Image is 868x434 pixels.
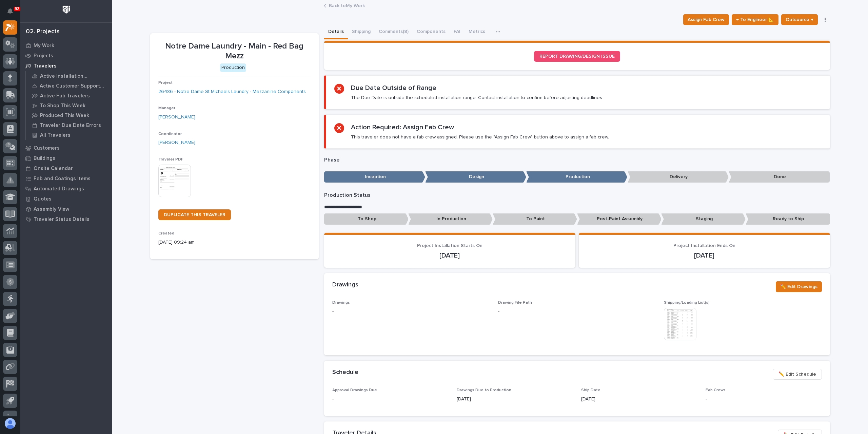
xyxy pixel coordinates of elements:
button: FAI [450,25,465,39]
p: Ready to Ship [746,213,830,225]
h2: Action Required: Assign Fab Crew [351,123,454,131]
a: 26486 - Notre Dame St Michaels Laundry - Mezzanine Components [158,88,306,95]
p: [DATE] [457,396,573,403]
p: To Shop [324,213,409,225]
p: Buildings [34,155,55,162]
a: Customers [20,143,112,153]
div: Production [220,63,246,72]
span: Project [158,81,173,85]
span: Project Installation Starts On [417,243,482,248]
p: Traveler Status Details [34,216,90,223]
p: Notre Dame Laundry - Main - Red Bag Mezz [158,41,311,61]
span: Ship Date [581,388,600,392]
p: Active Customer Support Travelers [40,83,107,89]
span: REPORT DRAWING/DESIGN ISSUE [539,54,615,59]
p: All Travelers [40,132,71,138]
img: Workspace Logo [60,3,73,16]
button: Shipping [348,25,375,39]
span: Outsource ↑ [786,16,813,24]
a: Back toMy Work [329,1,365,9]
div: Notifications92 [8,8,17,19]
p: Phase [324,157,830,163]
p: Onsite Calendar [34,166,73,172]
p: - [332,396,449,403]
a: Fab and Coatings Items [20,173,112,184]
p: Travelers [34,63,57,69]
span: Assign Fab Crew [688,16,725,24]
span: Approval Drawings Due [332,388,377,392]
a: Travelers [20,61,112,71]
a: My Work [20,40,112,51]
a: To Shop This Week [26,101,112,110]
p: To Paint [493,213,577,225]
p: Delivery [628,171,729,183]
p: 92 [15,6,19,11]
a: Onsite Calendar [20,163,112,173]
p: [DATE] 09:24 am [158,239,311,246]
button: Notifications [3,4,17,18]
a: Buildings [20,153,112,163]
span: Coordinator [158,132,182,136]
span: DUPLICATE THIS TRAVELER [164,212,225,217]
p: Customers [34,145,60,151]
a: Active Customer Support Travelers [26,81,112,91]
p: Active Fab Travelers [40,93,90,99]
span: Drawings [332,301,350,305]
p: To Shop This Week [40,103,85,109]
p: [DATE] [332,251,567,260]
p: - [706,396,822,403]
p: [DATE] [587,251,822,260]
a: Produced This Week [26,111,112,120]
p: Production Status [324,192,830,199]
button: users-avatar [3,416,17,431]
span: ✏️ Edit Drawings [780,283,817,291]
span: ← To Engineer 📐 [736,16,774,24]
div: 02. Projects [26,28,60,36]
p: Quotes [34,196,52,202]
p: The Due Date is outside the scheduled installation range. Contact installation to confirm before ... [351,95,603,101]
a: Assembly View [20,204,112,214]
a: Quotes [20,194,112,204]
a: [PERSON_NAME] [158,114,195,121]
p: Production [526,171,627,183]
span: Created [158,231,174,235]
p: Assembly View [34,206,69,212]
p: Fab and Coatings Items [34,176,91,182]
h2: Due Date Outside of Range [351,84,436,92]
p: Design [425,171,526,183]
span: ✏️ Edit Schedule [778,370,816,378]
p: Active Installation Travelers [40,73,107,79]
button: Assign Fab Crew [683,14,729,25]
span: Shipping/Loading List(s) [664,301,710,305]
button: ✏️ Edit Drawings [776,281,822,292]
p: This traveler does not have a fab crew assigned. Please use the "Assign Fab Crew" button above to... [351,134,609,140]
a: REPORT DRAWING/DESIGN ISSUE [534,51,620,62]
p: - [498,308,499,315]
p: Inception [324,171,425,183]
p: In Production [408,213,493,225]
button: ← To Engineer 📐 [732,14,778,25]
p: Produced This Week [40,113,89,119]
span: Drawings Due to Production [457,388,511,392]
button: Metrics [465,25,489,39]
p: Automated Drawings [34,186,84,192]
a: Automated Drawings [20,184,112,194]
button: Components [413,25,450,39]
a: DUPLICATE THIS TRAVELER [158,209,231,220]
span: Project Installation Ends On [673,243,735,248]
button: ✏️ Edit Schedule [773,369,822,380]
p: Post-Paint Assembly [577,213,662,225]
h2: Schedule [332,369,358,376]
a: [PERSON_NAME] [158,139,195,146]
p: Staging [661,213,746,225]
p: Traveler Due Date Errors [40,122,101,129]
span: Fab Crews [706,388,726,392]
span: Traveler PDF [158,157,183,162]
p: [DATE] [581,396,697,403]
p: Done [729,171,830,183]
span: Drawing File Path [498,301,532,305]
button: Outsource ↑ [781,14,818,25]
p: - [332,308,490,315]
p: Projects [34,53,53,59]
h2: Drawings [332,281,358,289]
